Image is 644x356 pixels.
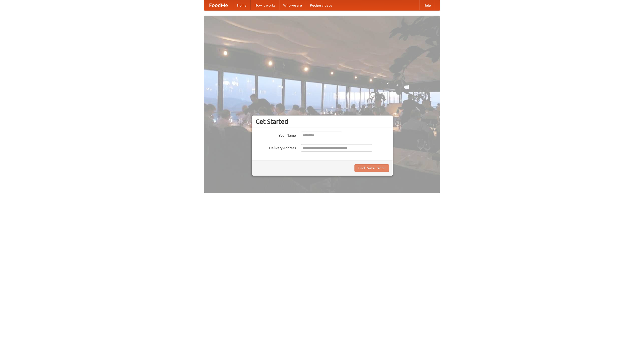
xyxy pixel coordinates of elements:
button: Find Restaurants! [354,164,389,172]
a: Help [419,0,435,10]
a: Home [233,0,251,10]
a: FoodMe [204,0,233,10]
h3: Get Started [256,118,389,125]
a: How it works [251,0,279,10]
label: Delivery Address [256,144,296,150]
label: Your Name [256,132,296,138]
a: Recipe videos [306,0,336,10]
a: Who we are [279,0,306,10]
